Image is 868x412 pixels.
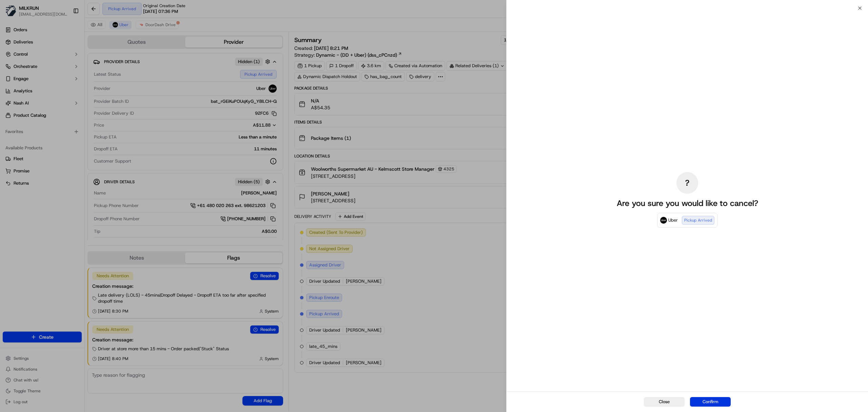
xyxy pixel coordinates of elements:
div: ? [676,172,698,194]
img: Uber [660,217,667,224]
span: Uber [668,217,678,224]
button: Close [644,397,685,407]
p: Are you sure you would like to cancel? [617,198,758,209]
button: Confirm [690,397,731,407]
